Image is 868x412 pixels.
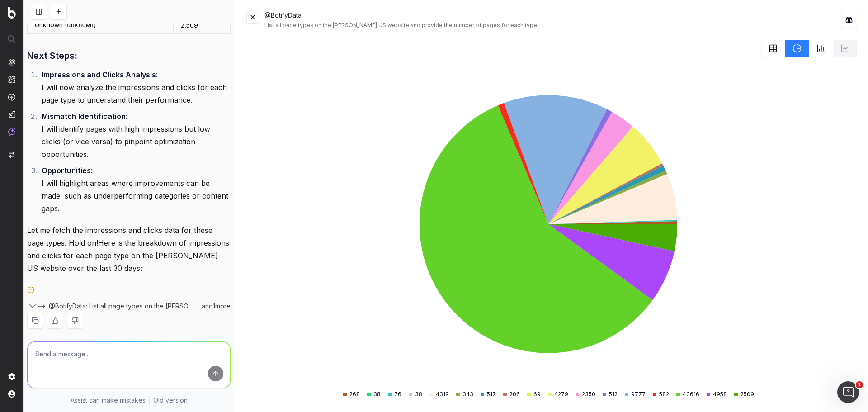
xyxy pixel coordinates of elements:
span: 206 [509,391,520,398]
li: : I will highlight areas where improvements can be made, such as underperforming categories or co... [39,164,231,215]
div: @BotifyData [264,11,841,29]
span: 69 [533,391,541,398]
strong: Impressions and Clicks Analysis [42,70,156,79]
p: Let me fetch the impressions and clicks data for these page types. Hold on!Here is the breakdown ... [27,224,231,275]
span: 2509 [741,391,754,398]
img: Activation [8,93,15,101]
span: 76 [394,391,401,398]
span: 4319 [436,391,449,398]
td: Unknown ( ) [28,17,174,34]
button: BarChart [809,40,833,57]
span: 343 [462,391,473,398]
img: Setting [8,373,15,380]
span: 512 [609,391,618,398]
span: 9777 [631,391,646,398]
button: Not available for current data [833,40,857,57]
img: Analytics [8,58,15,66]
iframe: Intercom live chat [837,381,859,403]
span: 517 [487,391,496,398]
span: 38 [373,391,381,398]
span: 4958 [713,391,727,398]
span: 38 [415,391,422,398]
a: Old version [153,396,188,405]
li: : I will now analyze the impressions and clicks for each page type to understand their performance. [39,68,231,106]
span: 2350 [582,391,595,398]
span: 4279 [554,391,568,398]
div: and 1 more [198,302,231,311]
img: Assist [8,128,15,136]
td: 2,509 [173,17,230,34]
img: My account [8,390,15,398]
img: Studio [8,111,15,118]
button: @BotifyData: List all page types on the [PERSON_NAME] US website and provide the number of pages ... [38,302,198,311]
strong: Opportunities [42,166,91,175]
li: : I will identify pages with high impressions but low clicks (or vice versa) to pinpoint optimiza... [39,110,231,161]
strong: Mismatch Identification [42,112,126,121]
h3: Next Steps: [27,48,231,63]
div: List all page types on the [PERSON_NAME] US website and provide the number of pages for each type. [264,22,841,29]
span: @BotifyData: List all page types on the [PERSON_NAME] US website and provide the number of pages ... [49,302,198,311]
span: 1 [856,381,863,388]
img: Botify logo [8,7,16,19]
span: 582 [659,391,669,398]
p: Assist can make mistakes [71,396,146,405]
span: 268 [349,391,360,398]
img: Switch project [9,152,14,158]
button: table [761,40,785,57]
code: unknown [67,22,94,29]
span: 43616 [683,391,699,398]
button: PieChart [785,40,809,57]
img: Intelligence [8,76,15,83]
